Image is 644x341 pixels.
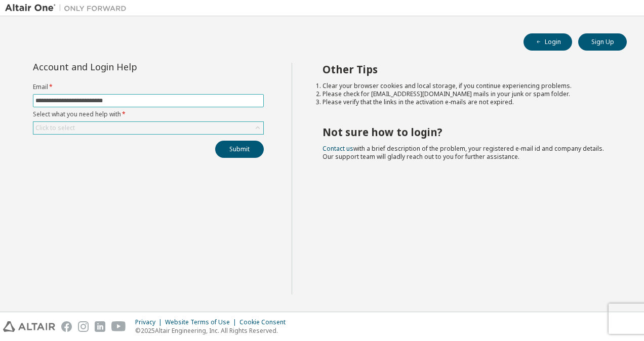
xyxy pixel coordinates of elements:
[111,321,126,332] img: youtube.svg
[33,122,263,134] div: Click to select
[323,98,609,106] li: Please verify that the links in the activation e-mails are not expired.
[323,144,353,153] a: Contact us
[323,82,609,90] li: Clear your browser cookies and local storage, if you continue experiencing problems.
[578,33,627,51] button: Sign Up
[135,326,292,335] p: © 2025 Altair Engineering, Inc. All Rights Reserved.
[33,110,264,118] label: Select what you need help with
[215,141,264,158] button: Submit
[61,321,72,332] img: facebook.svg
[78,321,89,332] img: instagram.svg
[323,90,609,98] li: Please check for [EMAIL_ADDRESS][DOMAIN_NAME] mails in your junk or spam folder.
[35,124,75,132] div: Click to select
[239,318,292,326] div: Cookie Consent
[323,144,604,161] span: with a brief description of the problem, your registered e-mail id and company details. Our suppo...
[5,3,132,13] img: Altair One
[33,83,264,91] label: Email
[323,63,609,76] h2: Other Tips
[323,125,609,139] h2: Not sure how to login?
[33,63,218,71] div: Account and Login Help
[135,318,165,326] div: Privacy
[95,321,105,332] img: linkedin.svg
[3,321,55,332] img: altair_logo.svg
[165,318,239,326] div: Website Terms of Use
[524,33,572,51] button: Login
